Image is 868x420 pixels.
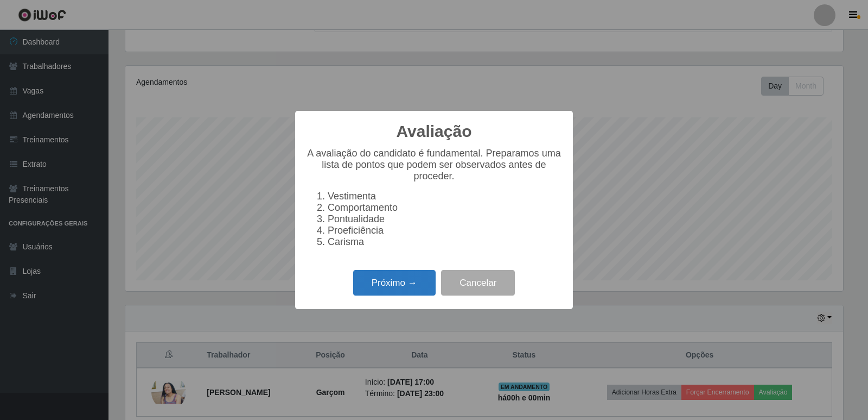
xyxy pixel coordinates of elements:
[306,148,562,182] p: A avaliação do candidato é fundamental. Preparamos uma lista de pontos que podem ser observados a...
[353,270,436,296] button: Próximo →
[328,225,562,236] li: Proeficiência
[328,191,562,202] li: Vestimenta
[441,270,515,296] button: Cancelar
[397,122,472,141] h2: Avaliação
[328,214,562,225] li: Pontualidade
[328,236,562,248] li: Carisma
[328,202,562,214] li: Comportamento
